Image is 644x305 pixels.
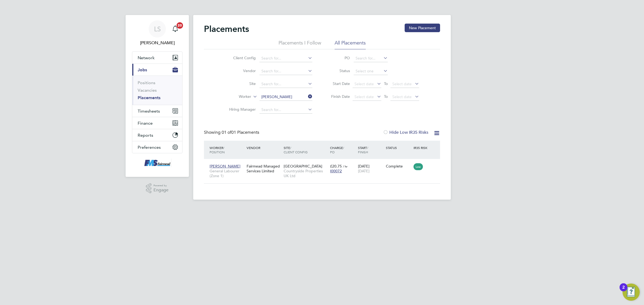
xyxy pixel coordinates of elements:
[222,130,259,135] span: 01 Placements
[225,68,256,73] label: Vendor
[210,164,240,169] span: [PERSON_NAME]
[204,24,249,34] h2: Placements
[138,133,153,138] span: Reports
[354,55,388,62] input: Search for...
[126,15,189,177] nav: Main navigation
[259,93,312,101] input: Search for...
[225,107,256,112] label: Hiring Manager
[326,94,350,99] label: Finish Date
[204,130,260,135] div: Showing
[284,164,322,169] span: [GEOGRAPHIC_DATA]
[138,121,153,126] span: Finance
[138,88,157,93] a: Vacancies
[357,143,385,157] div: Start
[208,161,440,165] a: [PERSON_NAME]General Labourer (Zone 1)Fairmead Managed Services Limited[GEOGRAPHIC_DATA]Countrysi...
[385,143,412,152] div: Status
[259,106,312,114] input: Search for...
[220,94,251,99] label: Worker
[132,76,182,105] div: Jobs
[329,143,357,157] div: Charge
[132,159,182,167] a: Go to home page
[154,25,161,32] span: LS
[170,20,181,38] a: 20
[382,93,389,100] span: To
[330,169,342,173] span: I00072
[330,146,344,154] span: / PO
[343,164,347,168] span: / hr
[330,164,342,169] span: £20.75
[143,159,171,167] img: f-mead-logo-retina.png
[210,169,244,178] span: General Labourer (Zone 1)
[282,143,329,157] div: Site
[279,40,321,49] li: Placements I Follow
[225,55,256,60] label: Client Config
[392,81,412,86] span: Select date
[383,130,428,135] label: Hide Low IR35 Risks
[153,188,169,192] span: Engage
[132,117,182,129] button: Finance
[138,55,155,60] span: Network
[623,284,640,301] button: Open Resource Center, 2 new notifications
[146,183,169,194] a: Powered byEngage
[259,80,312,88] input: Search for...
[132,20,182,46] a: LS[PERSON_NAME]
[225,81,256,86] label: Site
[208,143,245,157] div: Worker
[153,183,169,188] span: Powered by
[138,145,161,150] span: Preferences
[132,40,182,46] span: Lawrence Schott
[358,146,368,154] span: / Finish
[138,67,147,72] span: Jobs
[326,68,350,73] label: Status
[414,163,423,170] span: Low
[354,94,374,99] span: Select date
[132,141,182,153] button: Preferences
[326,55,350,60] label: PO
[326,81,350,86] label: Start Date
[412,143,431,152] div: IR35 Risk
[284,146,308,154] span: / Client Config
[245,143,282,152] div: Vendor
[138,95,160,100] a: Placements
[284,169,327,178] span: Countryside Properties UK Ltd
[259,55,312,62] input: Search for...
[354,81,374,86] span: Select date
[132,64,182,76] button: Jobs
[392,94,412,99] span: Select date
[382,80,389,87] span: To
[354,68,388,75] input: Select one
[335,40,366,49] li: All Placements
[259,68,312,75] input: Search for...
[177,22,183,29] span: 20
[245,161,282,176] div: Fairmead Managed Services Limited
[138,109,160,114] span: Timesheets
[132,129,182,141] button: Reports
[357,161,385,176] div: [DATE]
[386,164,411,169] div: Complete
[222,130,231,135] span: 01 of
[132,52,182,64] button: Network
[358,169,369,173] span: [DATE]
[210,146,225,154] span: / Position
[405,24,440,32] button: New Placement
[138,80,155,85] a: Positions
[132,105,182,117] button: Timesheets
[622,287,625,294] div: 2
